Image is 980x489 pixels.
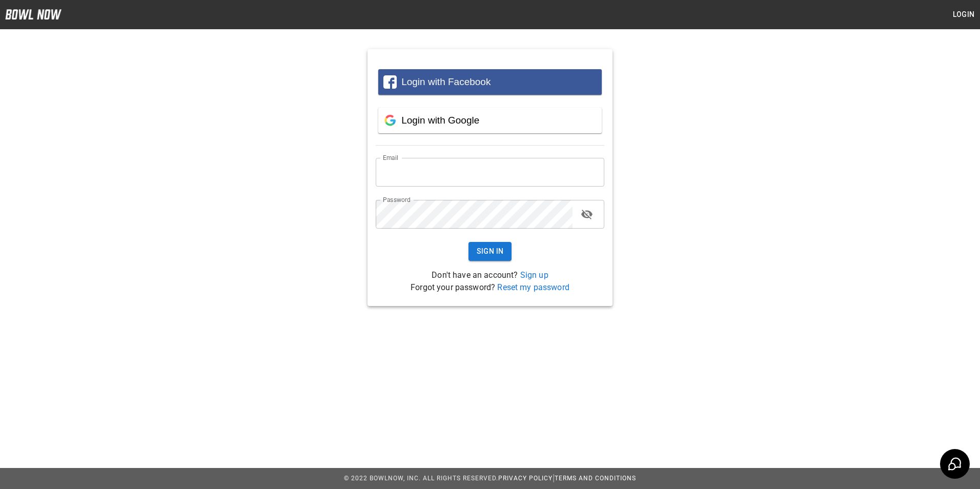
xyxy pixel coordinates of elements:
[468,242,512,261] button: Sign In
[5,9,62,19] img: logo
[947,5,980,24] button: Login
[376,281,604,294] p: Forgot your password?
[378,69,602,95] button: Login with Facebook
[577,204,597,225] button: toggle password visibility
[376,269,604,281] p: Don't have an account?
[401,115,479,126] span: Login with Google
[401,76,491,87] span: Login with Facebook
[555,475,636,482] a: Terms and Conditions
[498,475,553,482] a: Privacy Policy
[497,282,569,292] a: Reset my password
[520,270,548,280] a: Sign up
[378,108,602,133] button: Login with Google
[344,475,498,482] span: © 2022 BowlNow, Inc. All Rights Reserved.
